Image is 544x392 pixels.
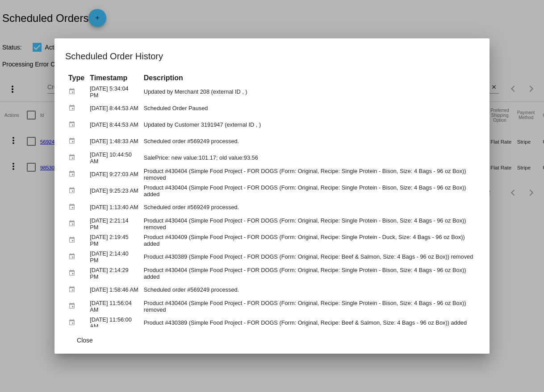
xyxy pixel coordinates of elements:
th: Type [66,73,87,83]
td: Scheduled Order Paused [142,100,478,116]
td: Product #430389 (Simple Food Project - FOR DOGS (Form: Original, Recipe: Beef & Salmon, Size: 4 B... [142,315,478,330]
mat-icon: event [68,200,79,214]
mat-icon: event [68,299,79,313]
td: [DATE] 2:14:40 PM [88,249,141,264]
td: Scheduled order #569249 processed. [142,282,478,297]
th: Timestamp [88,73,141,83]
th: Description [142,73,478,83]
td: [DATE] 5:34:04 PM [88,84,141,99]
td: Product #430389 (Simple Food Project - FOR DOGS (Form: Original, Recipe: Beef & Salmon, Size: 4 B... [142,249,478,264]
td: Scheduled order #569249 processed. [142,133,478,149]
mat-icon: event [68,118,79,132]
td: SalePrice: new value:101.17; old value:93.56 [142,150,478,165]
td: Updated by Customer 3191947 (external ID , ) [142,117,478,132]
td: [DATE] 11:56:04 AM [88,298,141,314]
td: [DATE] 8:44:53 AM [88,100,141,116]
td: Product #430404 (Simple Food Project - FOR DOGS (Form: Original, Recipe: Single Protein - Bison, ... [142,216,478,231]
mat-icon: event [68,283,79,297]
button: Close dialog [65,332,105,348]
td: [DATE] 1:13:40 AM [88,199,141,215]
mat-icon: event [68,250,79,264]
td: Updated by Merchant 208 (external ID , ) [142,84,478,99]
td: [DATE] 9:25:23 AM [88,183,141,198]
td: [DATE] 1:58:46 AM [88,282,141,297]
td: Product #430404 (Simple Food Project - FOR DOGS (Form: Original, Recipe: Single Protein - Bison, ... [142,298,478,314]
td: Product #430404 (Simple Food Project - FOR DOGS (Form: Original, Recipe: Single Protein - Bison, ... [142,265,478,281]
td: [DATE] 2:14:29 PM [88,265,141,281]
td: [DATE] 2:21:14 PM [88,216,141,231]
mat-icon: event [68,316,79,330]
td: [DATE] 9:27:03 AM [88,166,141,182]
td: Scheduled order #569249 processed. [142,199,478,215]
td: [DATE] 1:48:33 AM [88,133,141,149]
td: Product #430404 (Simple Food Project - FOR DOGS (Form: Original, Recipe: Single Protein - Bison, ... [142,166,478,182]
td: [DATE] 2:19:45 PM [88,232,141,248]
mat-icon: event [68,134,79,148]
td: [DATE] 11:56:00 AM [88,315,141,330]
mat-icon: event [68,101,79,115]
td: [DATE] 10:44:50 AM [88,150,141,165]
h1: Scheduled Order History [65,49,479,63]
td: Product #430404 (Simple Food Project - FOR DOGS (Form: Original, Recipe: Single Protein - Bison, ... [142,183,478,198]
mat-icon: event [68,233,79,247]
mat-icon: event [68,217,79,231]
mat-icon: event [68,266,79,280]
td: [DATE] 8:44:53 AM [88,117,141,132]
span: Close [77,337,93,344]
td: Product #430409 (Simple Food Project - FOR DOGS (Form: Original, Recipe: Single Protein - Duck, S... [142,232,478,248]
mat-icon: event [68,85,79,99]
mat-icon: event [68,167,79,181]
mat-icon: event [68,184,79,198]
mat-icon: event [68,151,79,165]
